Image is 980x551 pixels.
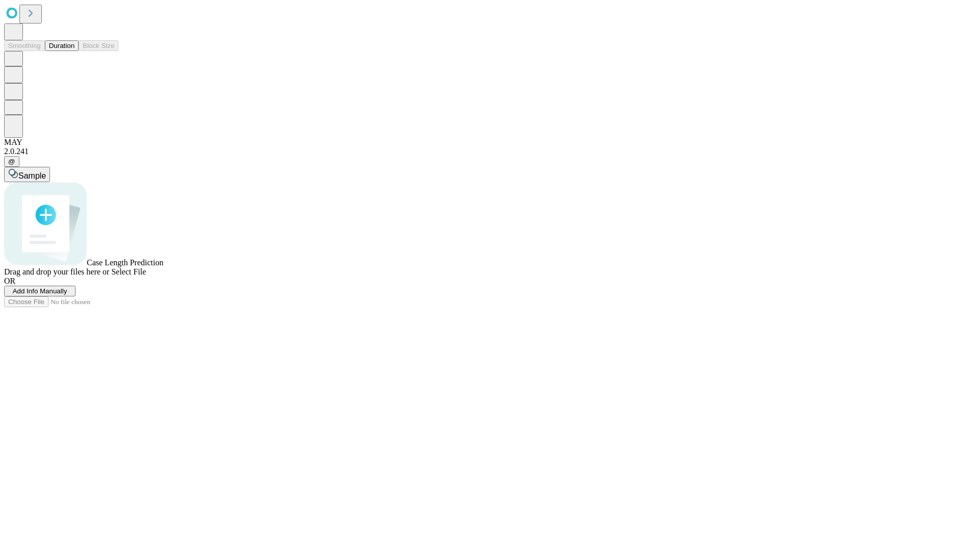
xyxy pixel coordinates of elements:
[4,156,19,167] button: @
[4,147,976,156] div: 2.0.241
[4,267,109,276] span: Drag and drop your files here or
[8,158,15,165] span: @
[4,277,15,285] span: OR
[87,258,163,267] span: Case Length Prediction
[45,40,79,51] button: Duration
[79,40,118,51] button: Block Size
[4,286,76,296] button: Add Info Manually
[111,267,146,276] span: Select File
[4,138,976,147] div: MAY
[4,167,50,182] button: Sample
[4,40,45,51] button: Smoothing
[18,171,46,180] span: Sample
[13,287,67,295] span: Add Info Manually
